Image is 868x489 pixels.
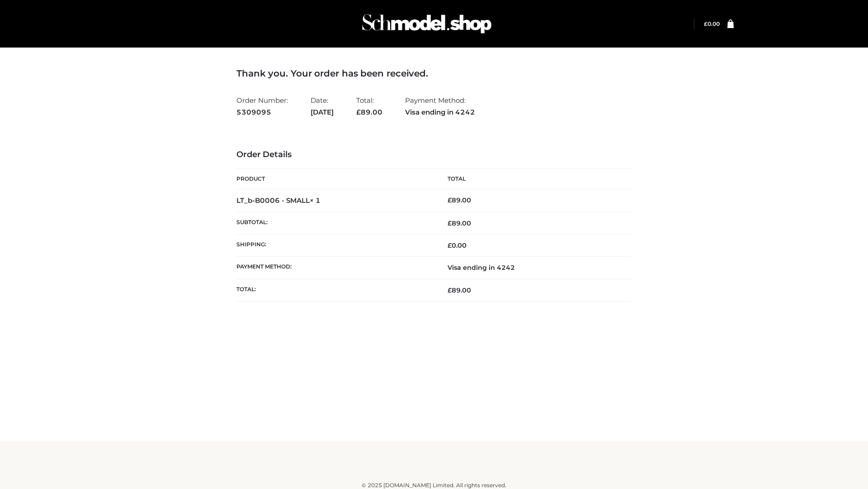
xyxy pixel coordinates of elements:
[704,20,708,27] span: £
[236,169,434,189] th: Product
[448,219,471,227] span: 89.00
[236,257,434,279] th: Payment method:
[448,286,471,294] span: 89.00
[448,241,452,249] span: £
[434,257,632,279] td: Visa ending in 4242
[359,6,495,42] img: Schmodel Admin 964
[448,219,452,227] span: £
[236,92,288,120] li: Order Number:
[704,20,720,27] bdi: 0.00
[310,196,321,205] strong: × 1
[236,196,321,205] strong: LT_b-B0006 - SMALL
[311,92,334,120] li: Date:
[236,68,632,79] h3: Thank you. Your order has been received.
[236,235,434,257] th: Shipping:
[405,92,475,120] li: Payment Method:
[448,196,452,204] span: £
[356,92,382,120] li: Total:
[405,106,475,118] strong: Visa ending in 4242
[448,241,467,249] bdi: 0.00
[311,106,334,118] strong: [DATE]
[356,108,361,116] span: £
[236,106,288,118] strong: 5309095
[236,150,632,160] h3: Order Details
[236,279,434,301] th: Total:
[356,108,382,116] span: 89.00
[448,286,452,294] span: £
[448,196,471,204] bdi: 89.00
[704,20,720,27] a: £0.00
[434,169,632,189] th: Total
[236,212,434,234] th: Subtotal:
